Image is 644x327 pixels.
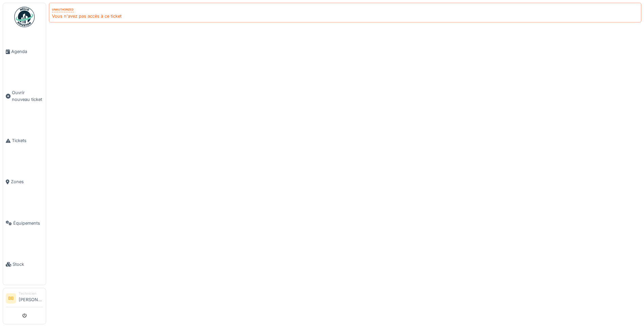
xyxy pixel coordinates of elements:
[3,244,46,285] a: Stock
[13,220,43,226] span: Équipements
[3,161,46,202] a: Zones
[12,137,43,144] span: Tickets
[3,31,46,72] a: Agenda
[3,72,46,120] a: Ouvrir nouveau ticket
[19,291,43,306] li: [PERSON_NAME]
[52,13,122,19] div: Vous n'avez pas accès à ce ticket
[11,178,43,185] span: Zones
[6,293,16,304] li: BB
[6,291,43,307] a: BB Technicien[PERSON_NAME]
[11,48,43,55] span: Agenda
[3,120,46,161] a: Tickets
[14,7,35,27] img: Badge_color-CXgf-gQk.svg
[3,203,46,244] a: Équipements
[13,261,43,268] span: Stock
[19,291,43,296] div: Technicien
[12,89,43,102] span: Ouvrir nouveau ticket
[52,7,74,12] div: Unauthorized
